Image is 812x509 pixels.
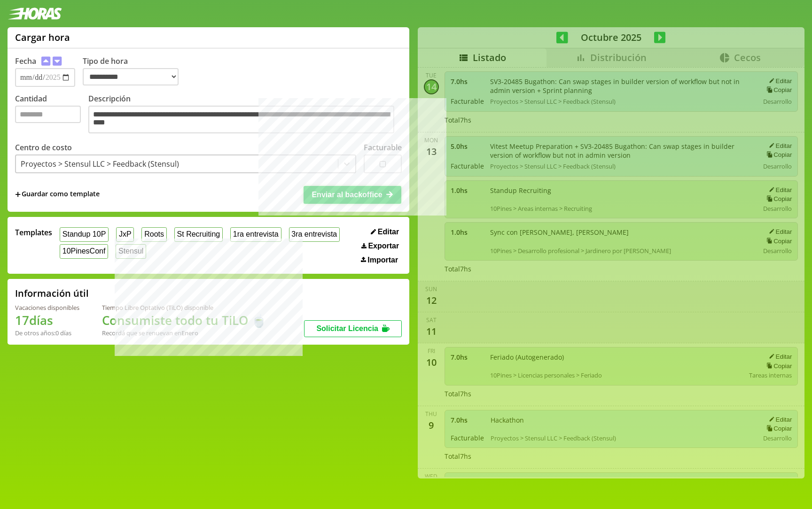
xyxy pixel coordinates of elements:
[364,142,402,153] label: Facturable
[304,186,401,204] button: Enviar al backoffice
[15,142,72,153] label: Centro de costo
[181,329,198,337] b: Enero
[312,191,382,199] span: Enviar al backoffice
[88,93,402,136] label: Descripción
[60,244,108,259] button: 10PinesConf
[141,227,166,242] button: Roots
[102,303,266,312] div: Tiempo Libre Optativo (TiLO) disponible
[316,324,378,332] span: Solicitar Licencia
[116,227,134,242] button: JxP
[88,106,394,133] textarea: Descripción
[102,312,266,329] h1: Consumiste todo tu TiLO 🍵
[15,93,88,136] label: Cantidad
[15,312,79,329] h1: 17 días
[378,228,399,236] span: Editar
[304,320,402,337] button: Solicitar Licencia
[368,242,399,250] span: Exportar
[230,227,281,242] button: 1ra entrevista
[83,68,179,85] select: Tipo de hora
[15,227,52,238] span: Templates
[174,227,223,242] button: St Recruiting
[359,241,402,251] button: Exportar
[367,256,398,264] span: Importar
[15,287,89,300] h2: Información útil
[83,56,186,87] label: Tipo de hora
[15,189,21,200] span: +
[15,303,79,312] div: Vacaciones disponibles
[8,8,62,20] img: logotipo
[102,329,266,337] div: Recordá que se renuevan en
[15,189,100,200] span: +Guardar como template
[368,227,402,237] button: Editar
[60,227,109,242] button: Standup 10P
[21,159,179,169] div: Proyectos > Stensul LLC > Feedback (Stensul)
[289,227,340,242] button: 3ra entrevista
[15,329,79,337] div: De otros años: 0 días
[15,106,81,123] input: Cantidad
[116,244,146,259] button: Stensul
[15,56,36,66] label: Fecha
[15,31,70,44] h1: Cargar hora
